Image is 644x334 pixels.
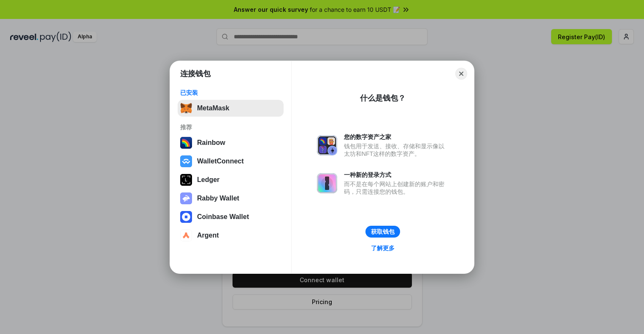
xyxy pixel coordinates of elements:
div: 已安装 [180,89,281,96]
div: Rabby Wallet [197,195,239,202]
img: svg+xml,%3Csvg%20xmlns%3D%22http%3A%2F%2Fwww.w3.org%2F2000%2Fsvg%22%20width%3D%2228%22%20height%3... [180,174,192,186]
div: 钱包用于发送、接收、存储和显示像以太坊和NFT这样的数字资产。 [344,142,449,158]
div: Coinbase Wallet [197,213,249,221]
div: 了解更多 [371,244,395,252]
img: svg+xml,%3Csvg%20xmlns%3D%22http%3A%2F%2Fwww.w3.org%2F2000%2Fsvg%22%20fill%3D%22none%22%20viewBox... [180,192,192,204]
button: Argent [178,227,284,244]
img: svg+xml,%3Csvg%20fill%3D%22none%22%20height%3D%2233%22%20viewBox%3D%220%200%2035%2033%22%20width%... [180,102,192,114]
div: Argent [197,232,219,239]
button: WalletConnect [178,153,284,170]
div: 而不是在每个网站上创建新的账户和密码，只需连接您的钱包。 [344,180,449,195]
button: 获取钱包 [365,226,400,238]
button: Rainbow [178,134,284,151]
button: Rabby Wallet [178,190,284,207]
div: 什么是钱包？ [360,93,406,103]
button: Ledger [178,171,284,188]
div: 获取钱包 [371,228,395,235]
img: svg+xml,%3Csvg%20width%3D%2228%22%20height%3D%2228%22%20viewBox%3D%220%200%2028%2028%22%20fill%3D... [180,155,192,167]
img: svg+xml,%3Csvg%20width%3D%22120%22%20height%3D%22120%22%20viewBox%3D%220%200%20120%20120%22%20fil... [180,137,192,149]
img: svg+xml,%3Csvg%20xmlns%3D%22http%3A%2F%2Fwww.w3.org%2F2000%2Fsvg%22%20fill%3D%22none%22%20viewBox... [317,135,337,155]
img: svg+xml,%3Csvg%20xmlns%3D%22http%3A%2F%2Fwww.w3.org%2F2000%2Fsvg%22%20fill%3D%22none%22%20viewBox... [317,173,337,193]
img: svg+xml,%3Csvg%20width%3D%2228%22%20height%3D%2228%22%20viewBox%3D%220%200%2028%2028%22%20fill%3D... [180,211,192,223]
div: Ledger [197,176,219,184]
h1: 连接钱包 [180,69,211,79]
a: 了解更多 [366,243,400,254]
div: WalletConnect [197,158,244,165]
div: 推荐 [180,123,281,131]
img: svg+xml,%3Csvg%20width%3D%2228%22%20height%3D%2228%22%20viewBox%3D%220%200%2028%2028%22%20fill%3D... [180,230,192,241]
div: MetaMask [197,104,229,112]
button: Close [455,68,467,80]
button: Coinbase Wallet [178,208,284,225]
button: MetaMask [178,100,284,117]
div: 一种新的登录方式 [344,171,449,179]
div: Rainbow [197,139,225,147]
div: 您的数字资产之家 [344,133,449,141]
